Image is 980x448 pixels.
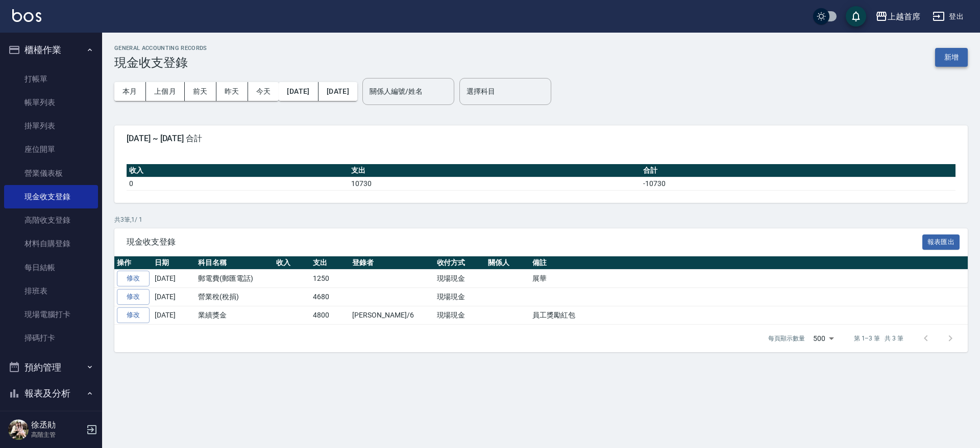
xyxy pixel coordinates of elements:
td: 4680 [310,288,350,306]
a: 高階收支登錄 [4,208,98,232]
button: 預約管理 [4,354,98,381]
th: 登錄者 [350,256,434,270]
th: 收入 [274,256,311,270]
th: 日期 [152,256,195,270]
p: 共 3 筆, 1 / 1 [114,215,968,224]
a: 掛單列表 [4,114,98,138]
th: 關係人 [485,256,530,270]
th: 操作 [114,256,152,270]
button: 前天 [185,82,216,101]
span: [DATE] ~ [DATE] 合計 [127,134,955,144]
td: 0 [127,177,349,190]
button: 本月 [114,82,146,101]
a: 排班表 [4,279,98,303]
td: 4800 [310,306,350,324]
p: 高階主管 [31,430,83,439]
a: 帳單列表 [4,91,98,114]
div: 上越首席 [888,10,920,23]
p: 第 1–3 筆 共 3 筆 [854,334,903,343]
td: 員工獎勵紅包 [530,306,968,324]
button: 報表匯出 [922,234,960,250]
td: 業績獎金 [195,306,274,324]
button: save [846,6,866,27]
a: 報表匯出 [922,236,960,246]
a: 報表目錄 [4,411,98,434]
p: 每頁顯示數量 [768,334,805,343]
td: [PERSON_NAME]/6 [350,306,434,324]
button: 今天 [248,82,279,101]
th: 備註 [530,256,968,270]
button: 新增 [935,48,968,67]
a: 打帳單 [4,67,98,91]
td: -10730 [641,177,955,190]
a: 修改 [117,271,150,286]
button: 上越首席 [871,6,924,27]
td: 展華 [530,270,968,288]
a: 每日結帳 [4,256,98,279]
button: [DATE] [318,82,357,101]
a: 掃碼打卡 [4,326,98,350]
button: 報表及分析 [4,380,98,407]
td: 1250 [310,270,350,288]
th: 合計 [641,164,955,177]
td: 郵電費(郵匯電話) [195,270,274,288]
button: [DATE] [279,82,318,101]
td: 營業稅(稅捐) [195,288,274,306]
th: 收付方式 [434,256,486,270]
a: 現場電腦打卡 [4,303,98,326]
div: 500 [809,325,838,352]
td: 現場現金 [434,306,486,324]
a: 座位開單 [4,138,98,161]
a: 現金收支登錄 [4,185,98,208]
button: 登出 [928,7,968,26]
button: 櫃檯作業 [4,37,98,63]
a: 新增 [935,52,968,62]
button: 昨天 [216,82,248,101]
th: 科目名稱 [195,256,274,270]
button: 上個月 [146,82,185,101]
td: 現場現金 [434,270,486,288]
td: 現場現金 [434,288,486,306]
th: 支出 [310,256,350,270]
td: [DATE] [152,288,195,306]
h5: 徐丞勛 [31,420,83,430]
td: [DATE] [152,270,195,288]
span: 現金收支登錄 [127,237,922,247]
img: Person [8,419,29,440]
th: 支出 [349,164,641,177]
a: 修改 [117,307,150,323]
img: Logo [12,9,41,22]
a: 修改 [117,289,150,305]
a: 材料自購登錄 [4,232,98,255]
h3: 現金收支登錄 [114,56,207,70]
h2: GENERAL ACCOUNTING RECORDS [114,45,207,51]
a: 營業儀表板 [4,162,98,185]
td: 10730 [349,177,641,190]
th: 收入 [127,164,349,177]
td: [DATE] [152,306,195,324]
